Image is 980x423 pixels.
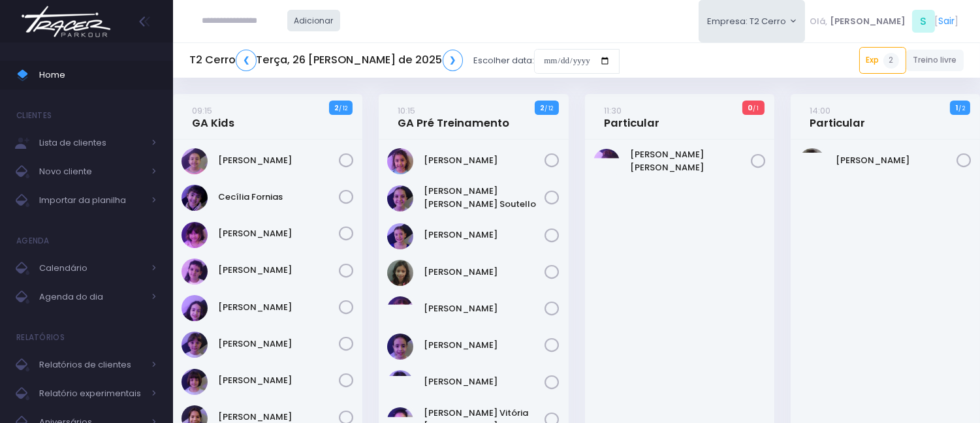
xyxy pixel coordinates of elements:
[540,102,545,113] strong: 2
[39,260,144,277] span: Calendário
[836,154,956,167] a: [PERSON_NAME]
[805,7,964,36] div: [ ]
[387,296,413,322] img: Luisa Tomchinsky Montezano
[810,104,830,117] small: 14:00
[192,104,212,117] small: 09:15
[424,228,545,242] a: [PERSON_NAME]
[287,10,341,31] a: Adicionar
[443,50,464,71] a: ❯
[906,50,964,71] a: Treino livre
[398,104,510,130] a: 10:15GA Pré Treinamento
[334,102,339,113] strong: 2
[387,185,413,211] img: Ana Helena Soutello
[39,289,144,305] span: Agenda do dia
[39,67,157,84] span: Home
[39,163,144,180] span: Novo cliente
[218,264,339,277] a: [PERSON_NAME]
[424,185,545,210] a: [PERSON_NAME] [PERSON_NAME] Soutello
[859,47,906,73] a: Exp2
[182,332,208,358] img: Maria Clara Frateschi
[189,46,620,76] div: Escolher data:
[218,154,339,167] a: [PERSON_NAME]
[604,104,622,117] small: 11:30
[218,337,339,351] a: [PERSON_NAME]
[16,228,50,254] h4: Agenda
[218,301,339,314] a: [PERSON_NAME]
[218,227,339,240] a: [PERSON_NAME]
[39,385,144,402] span: Relatório experimentais
[182,369,208,395] img: Mariana Abramo
[387,334,413,360] img: Luzia Rolfini Fernandes
[593,149,620,175] img: Maria Laura Bertazzi
[939,14,955,28] a: Sair
[830,15,906,28] span: [PERSON_NAME]
[424,302,545,315] a: [PERSON_NAME]
[958,104,965,112] small: / 2
[182,148,208,174] img: Beatriz Cogo
[387,148,413,174] img: Alice Oliveira Castro
[424,154,545,167] a: [PERSON_NAME]
[810,104,865,130] a: 14:00Particular
[182,185,208,211] img: Cecília Fornias Gomes
[545,104,553,112] small: / 12
[424,375,545,388] a: [PERSON_NAME]
[424,339,545,352] a: [PERSON_NAME]
[189,50,463,71] h5: T2 Cerro Terça, 26 [PERSON_NAME] de 2025
[810,15,828,28] span: Olá,
[753,104,759,112] small: / 1
[182,258,208,285] img: Clara Guimaraes Kron
[182,222,208,248] img: Chiara Real Oshima Hirata
[218,191,339,204] a: Cecília Fornias
[39,192,144,209] span: Importar da planilha
[16,324,65,351] h4: Relatórios
[236,50,257,71] a: ❮
[799,148,825,174] img: Fernando Pires Amary
[604,104,659,130] a: 11:30Particular
[748,102,753,113] strong: 0
[956,102,958,113] strong: 1
[883,53,899,69] span: 2
[182,295,208,321] img: Isabela de Brito Moffa
[912,10,935,33] span: S
[39,356,144,373] span: Relatórios de clientes
[218,374,339,387] a: [PERSON_NAME]
[39,134,144,151] span: Lista de clientes
[387,260,413,286] img: Julia de Campos Munhoz
[398,104,416,117] small: 10:15
[16,102,52,129] h4: Clientes
[192,104,234,130] a: 09:15GA Kids
[630,148,751,174] a: [PERSON_NAME] [PERSON_NAME]
[339,104,347,112] small: / 12
[387,223,413,249] img: Jasmim rocha
[387,370,413,396] img: Malu Bernardes
[424,266,545,279] a: [PERSON_NAME]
